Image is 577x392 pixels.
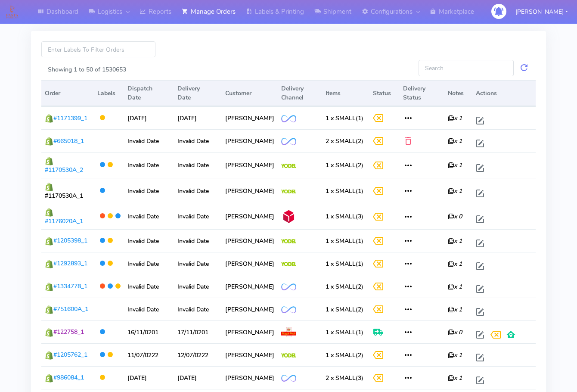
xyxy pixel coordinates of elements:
[174,152,222,178] td: Invalid Date
[448,328,462,336] i: x 0
[45,217,83,225] span: #1176020A_1
[322,80,369,106] th: Items
[124,80,174,106] th: Dispatch Date
[326,260,363,268] span: (1)
[448,187,462,195] i: x 1
[444,80,472,106] th: Notes
[448,137,462,145] i: x 1
[124,343,174,366] td: 11/07/0222
[124,204,174,230] td: Invalid Date
[53,114,87,122] span: #1171399_1
[326,237,363,245] span: (1)
[53,236,87,245] span: #1205398_1
[509,3,574,21] button: [PERSON_NAME]
[448,114,462,122] i: x 1
[124,106,174,129] td: [DATE]
[448,305,462,314] i: x 1
[281,164,296,168] img: Yodel
[448,161,462,169] i: x 1
[222,204,278,230] td: [PERSON_NAME]
[326,283,363,291] span: (2)
[222,366,278,389] td: [PERSON_NAME]
[326,212,363,221] span: (3)
[326,305,363,314] span: (2)
[53,328,84,336] span: #122758_1
[53,282,87,290] span: #1334778_1
[400,80,444,106] th: Delivery Status
[326,161,363,169] span: (2)
[174,252,222,275] td: Invalid Date
[222,275,278,298] td: [PERSON_NAME]
[222,129,278,152] td: [PERSON_NAME]
[222,252,278,275] td: [PERSON_NAME]
[53,137,84,145] span: #665018_1
[278,80,323,106] th: Delivery Channel
[472,80,536,106] th: Actions
[222,106,278,129] td: [PERSON_NAME]
[281,262,296,266] img: Yodel
[124,320,174,343] td: 16/11/0201
[174,298,222,320] td: Invalid Date
[326,351,363,359] span: (2)
[448,237,462,245] i: x 1
[222,343,278,366] td: [PERSON_NAME]
[41,80,94,106] th: Order
[326,283,356,291] span: 1 x SMALL
[281,306,296,314] img: OnFleet
[326,187,363,195] span: (1)
[124,129,174,152] td: Invalid Date
[326,161,356,169] span: 1 x SMALL
[281,115,296,122] img: OnFleet
[53,305,88,313] span: #751600A_1
[326,187,356,195] span: 1 x SMALL
[281,190,296,194] img: Yodel
[281,283,296,291] img: OnFleet
[124,252,174,275] td: Invalid Date
[124,366,174,389] td: [DATE]
[45,192,83,200] span: #1170530A_1
[174,320,222,343] td: 17/11/0201
[326,137,363,145] span: (2)
[222,229,278,252] td: [PERSON_NAME]
[369,80,400,106] th: Status
[222,80,278,106] th: Customer
[281,138,296,145] img: OnFleet
[124,178,174,204] td: Invalid Date
[124,229,174,252] td: Invalid Date
[326,237,356,245] span: 1 x SMALL
[124,275,174,298] td: Invalid Date
[222,152,278,178] td: [PERSON_NAME]
[281,327,296,337] img: Royal Mail
[174,343,222,366] td: 12/07/0222
[41,41,155,57] input: Enter Labels To Filter Orders
[448,283,462,291] i: x 1
[53,373,84,382] span: #986084_1
[326,374,356,382] span: 2 x SMALL
[448,351,462,359] i: x 1
[326,137,356,145] span: 2 x SMALL
[326,328,356,336] span: 1 x SMALL
[48,65,126,74] label: Showing 1 to 50 of 1530653
[222,320,278,343] td: [PERSON_NAME]
[419,60,514,76] input: Search
[326,260,356,268] span: 1 x SMALL
[45,166,83,174] span: #1170530A_2
[174,80,222,106] th: Delivery Date
[281,353,296,358] img: Yodel
[53,259,87,268] span: #1292893_1
[222,178,278,204] td: [PERSON_NAME]
[326,328,363,336] span: (1)
[174,204,222,230] td: Invalid Date
[448,260,462,268] i: x 1
[174,129,222,152] td: Invalid Date
[174,229,222,252] td: Invalid Date
[281,209,296,224] img: DPD
[174,275,222,298] td: Invalid Date
[448,212,462,221] i: x 0
[326,305,356,314] span: 1 x SMALL
[326,212,356,221] span: 1 x SMALL
[174,366,222,389] td: [DATE]
[281,375,296,382] img: OnFleet
[53,351,87,359] span: #1205762_1
[94,80,124,106] th: Labels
